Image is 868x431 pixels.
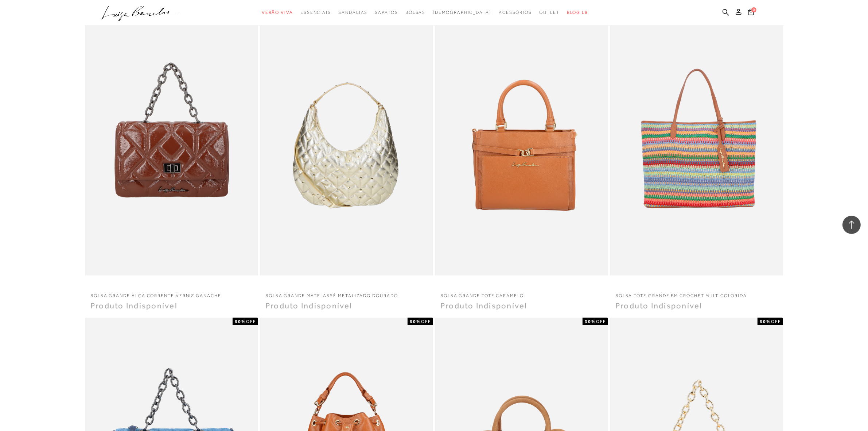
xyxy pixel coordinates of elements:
[760,319,771,324] strong: 50%
[771,319,781,324] span: OFF
[235,319,246,324] strong: 50%
[567,6,588,19] a: BLOG LB
[611,16,782,274] img: BOLSA TOTE GRANDE EM CROCHET MULTICOLORIDA
[338,10,367,15] span: Sandálias
[85,288,258,299] a: BOLSA GRANDE ALÇA CORRENTE VERNIZ GANACHE
[90,301,178,310] span: Produto Indisponível
[751,7,756,12] span: 0
[499,6,532,19] a: categoryNavScreenReaderText
[260,288,433,299] a: BOLSA GRANDE MATELASSÊ METALIZADO DOURADO
[585,319,596,324] strong: 30%
[433,6,491,19] a: noSubCategoriesText
[436,16,607,274] a: BOLSA GRANDE TOTE CARAMELO BOLSA GRANDE TOTE CARAMELO
[375,6,398,19] a: categoryNavScreenReaderText
[410,319,421,324] strong: 50%
[615,301,702,310] span: Produto Indisponível
[611,16,782,274] a: BOLSA TOTE GRANDE EM CROCHET MULTICOLORIDA BOLSA TOTE GRANDE EM CROCHET MULTICOLORIDA
[262,6,293,19] a: categoryNavScreenReaderText
[262,10,293,15] span: Verão Viva
[405,6,426,19] a: categoryNavScreenReaderText
[436,16,607,274] img: BOLSA GRANDE TOTE CARAMELO
[746,8,756,18] button: 0
[440,301,528,310] span: Produto Indisponível
[596,319,606,324] span: OFF
[338,6,367,19] a: categoryNavScreenReaderText
[539,10,560,15] span: Outlet
[300,10,331,15] span: Essenciais
[375,10,398,15] span: Sapatos
[421,319,431,324] span: OFF
[246,319,256,324] span: OFF
[86,16,257,274] img: BOLSA GRANDE ALÇA CORRENTE VERNIZ GANACHE
[567,10,588,15] span: BLOG LB
[433,10,491,15] span: [DEMOGRAPHIC_DATA]
[539,6,560,19] a: categoryNavScreenReaderText
[86,16,257,274] a: BOLSA GRANDE ALÇA CORRENTE VERNIZ GANACHE BOLSA GRANDE ALÇA CORRENTE VERNIZ GANACHE
[261,16,432,274] img: BOLSA GRANDE MATELASSÊ METALIZADO DOURADO
[499,10,532,15] span: Acessórios
[300,6,331,19] a: categoryNavScreenReaderText
[405,10,426,15] span: Bolsas
[435,288,608,299] a: BOLSA GRANDE TOTE CARAMELO
[261,16,432,274] a: BOLSA GRANDE MATELASSÊ METALIZADO DOURADO BOLSA GRANDE MATELASSÊ METALIZADO DOURADO
[265,301,353,310] span: Produto Indisponível
[610,288,783,299] a: BOLSA TOTE GRANDE EM CROCHET MULTICOLORIDA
